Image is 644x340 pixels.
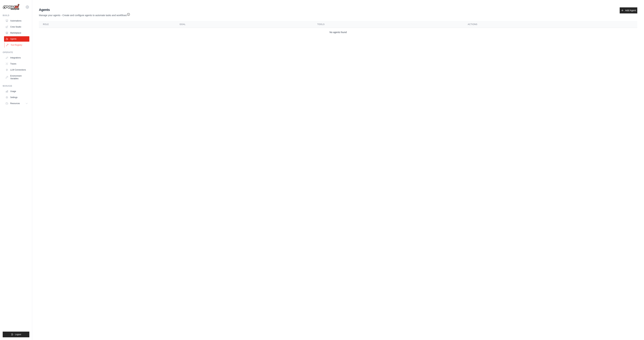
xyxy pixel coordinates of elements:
a: Environment Variables [4,73,29,81]
div: Operate [3,51,29,54]
div: Manage [3,85,29,87]
div: Build [3,14,29,17]
a: Settings [4,95,29,100]
img: Logo [3,4,19,10]
a: Marketplace [4,30,29,36]
a: LLM Connections [4,67,29,73]
p: Manage your agents - Create and configure agents to automate tasks and workflows [39,12,130,17]
a: Usage [4,89,29,94]
th: Actions [464,21,637,28]
th: Tools [313,21,464,28]
a: Traces [4,61,29,66]
button: Logout [3,332,29,337]
a: Tool Registry [4,42,30,48]
th: Goal [176,21,313,28]
a: Automations [4,18,29,24]
th: Role [39,21,176,28]
h2: Agents [39,7,130,12]
a: Agents [4,36,29,42]
span: Resources [10,102,20,105]
button: Resources [4,101,29,106]
td: No agents found [39,28,637,37]
a: Integrations [4,55,29,60]
a: Add Agent [620,7,637,13]
a: Crew Studio [4,24,29,30]
span: Logout [15,333,21,336]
